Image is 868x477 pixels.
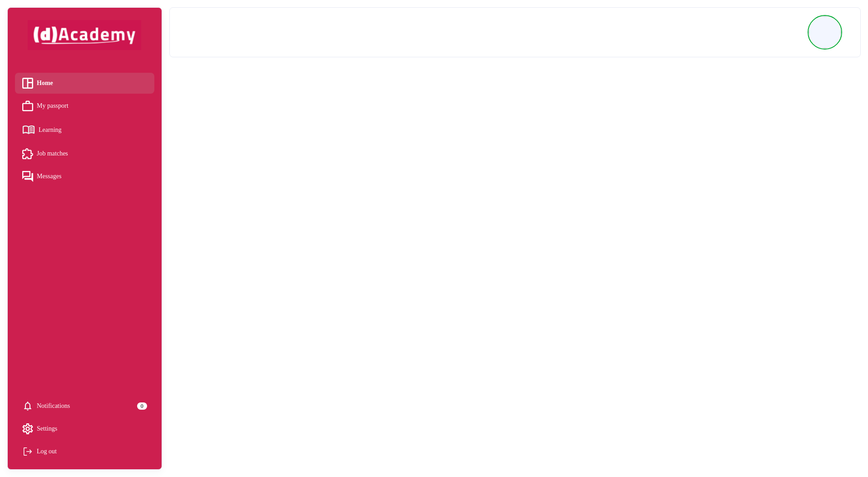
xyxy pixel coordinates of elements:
[22,99,147,113] a: My passport iconMy passport
[37,422,57,436] span: Settings
[39,123,62,137] span: Learning
[37,170,61,183] span: Messages
[22,122,147,138] a: Learning iconLearning
[37,399,70,413] span: Notifications
[37,147,68,161] span: Job matches
[37,76,53,90] span: Home
[22,148,33,159] img: Job matches icon
[22,76,147,90] a: Home iconHome
[28,20,141,50] img: dAcademy
[22,446,33,457] img: Log out
[137,402,147,410] div: 0
[37,99,69,113] span: My passport
[22,170,147,183] a: Messages iconMessages
[22,100,33,111] img: My passport icon
[22,122,35,138] img: Learning icon
[22,171,33,182] img: Messages icon
[22,401,33,412] img: setting
[22,423,33,434] img: setting
[22,147,147,161] a: Job matches iconJob matches
[809,16,841,48] img: Profile
[37,445,57,458] div: Log out
[22,78,33,89] img: Home icon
